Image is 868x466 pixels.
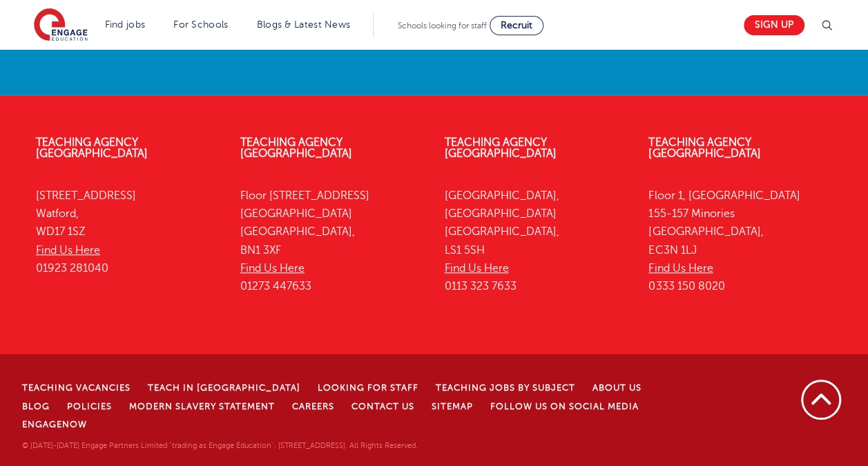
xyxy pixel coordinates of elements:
p: © [DATE]-[DATE] Engage Partners Limited "trading as Engage Education". [STREET_ADDRESS]. All Righ... [22,440,703,452]
a: For Schools [173,19,228,30]
a: Teaching Agency [GEOGRAPHIC_DATA] [36,136,148,160]
a: Teach in [GEOGRAPHIC_DATA] [148,383,300,393]
a: About Us [592,383,642,393]
a: Teaching Agency [GEOGRAPHIC_DATA] [648,136,760,160]
a: Modern Slavery Statement [129,402,275,411]
a: Recruit [490,16,543,35]
a: Teaching Agency [GEOGRAPHIC_DATA] [240,136,352,160]
a: Find Us Here [445,262,509,274]
a: Follow us on Social Media [490,402,639,411]
span: Recruit [501,20,532,30]
a: Looking for staff [318,383,418,393]
a: EngageNow [22,420,87,429]
span: Schools looking for staff [398,21,487,30]
p: Floor [STREET_ADDRESS] [GEOGRAPHIC_DATA] [GEOGRAPHIC_DATA], BN1 3XF 01273 447633 [240,187,424,296]
a: Contact Us [351,402,414,411]
a: Teaching Vacancies [22,383,131,393]
a: Careers [292,402,334,411]
img: Engage Education [34,8,88,43]
p: [GEOGRAPHIC_DATA], [GEOGRAPHIC_DATA] [GEOGRAPHIC_DATA], LS1 5SH 0113 323 7633 [445,187,628,296]
a: Find Us Here [36,244,100,257]
a: Policies [67,402,112,411]
a: Blog [22,402,50,411]
a: Teaching jobs by subject [436,383,575,393]
a: Sign up [744,15,804,35]
a: Find jobs [105,19,146,30]
a: Find Us Here [648,262,713,274]
a: Teaching Agency [GEOGRAPHIC_DATA] [445,136,557,160]
a: Blogs & Latest News [257,19,351,30]
a: Sitemap [432,402,473,411]
a: Find Us Here [240,262,305,274]
p: Floor 1, [GEOGRAPHIC_DATA] 155-157 Minories [GEOGRAPHIC_DATA], EC3N 1LJ 0333 150 8020 [648,187,832,296]
p: [STREET_ADDRESS] Watford, WD17 1SZ 01923 281040 [36,187,220,277]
